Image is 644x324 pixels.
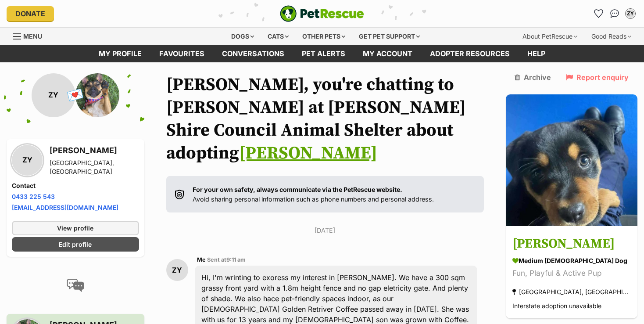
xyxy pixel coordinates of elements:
[506,227,637,318] a: [PERSON_NAME] medium [DEMOGRAPHIC_DATA] Dog Fun, Playful & Active Pup [GEOGRAPHIC_DATA], [GEOGRAP...
[225,28,260,45] div: Dogs
[608,7,622,21] a: Conversations
[421,45,519,62] a: Adopter resources
[12,193,55,200] a: 0433 225 543
[32,73,75,117] div: ZY
[193,186,402,193] strong: For your own safety, always communicate via the PetRescue website.
[13,28,48,43] a: Menu
[7,6,54,21] a: Donate
[626,9,635,18] div: ZY
[512,234,631,254] h3: [PERSON_NAME]
[566,73,629,81] a: Report enquiry
[592,7,637,21] ul: Account quick links
[193,185,434,204] p: Avoid sharing personal information such as phone numbers and personal address.
[150,45,213,62] a: Favourites
[261,28,295,45] div: Cats
[12,145,43,176] div: ZY
[50,158,139,176] div: [GEOGRAPHIC_DATA], [GEOGRAPHIC_DATA]
[623,7,637,21] button: My account
[197,256,206,263] span: Me
[354,45,421,62] a: My account
[75,73,119,117] img: Sutherland Shire Council Animal Shelter profile pic
[50,144,139,157] h3: [PERSON_NAME]
[280,5,364,22] a: PetRescue
[293,45,354,62] a: Pet alerts
[66,86,86,104] span: 💌
[12,204,118,211] a: [EMAIL_ADDRESS][DOMAIN_NAME]
[207,256,246,263] span: Sent at
[226,256,246,263] span: 9:11 am
[12,237,139,252] a: Edit profile
[512,286,631,298] div: [GEOGRAPHIC_DATA], [GEOGRAPHIC_DATA]
[67,279,84,292] img: conversation-icon-4a6f8262b818ee0b60e3300018af0b2d0b884aa5de6e9bcb8d3d4eeb1a70a7c4.svg
[23,32,42,40] span: Menu
[519,45,554,62] a: Help
[512,302,601,310] span: Interstate adoption unavailable
[213,45,293,62] a: conversations
[296,28,351,45] div: Other pets
[90,45,150,62] a: My profile
[280,5,364,22] img: logo-e224e6f780fb5917bec1dbf3a21bbac754714ae5b6737aabdf751b685950b380.svg
[12,221,139,235] a: View profile
[12,181,139,190] h4: Contact
[512,256,631,265] div: medium [DEMOGRAPHIC_DATA] Dog
[166,259,188,281] div: ZY
[166,73,484,165] h1: [PERSON_NAME], you're chatting to [PERSON_NAME] at [PERSON_NAME] Shire Council Animal Shelter abo...
[57,223,93,233] span: View profile
[585,28,637,45] div: Good Reads
[515,73,551,81] a: Archive
[516,28,583,45] div: About PetRescue
[610,9,619,18] img: chat-41dd97257d64d25036548639549fe6c8038ab92f7586957e7f3b1b290dea8141.svg
[506,94,637,226] img: Maggie
[353,28,426,45] div: Get pet support
[59,240,92,249] span: Edit profile
[239,142,377,164] a: [PERSON_NAME]
[166,226,484,235] p: [DATE]
[512,267,631,279] div: Fun, Playful & Active Pup
[592,7,606,21] a: Favourites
